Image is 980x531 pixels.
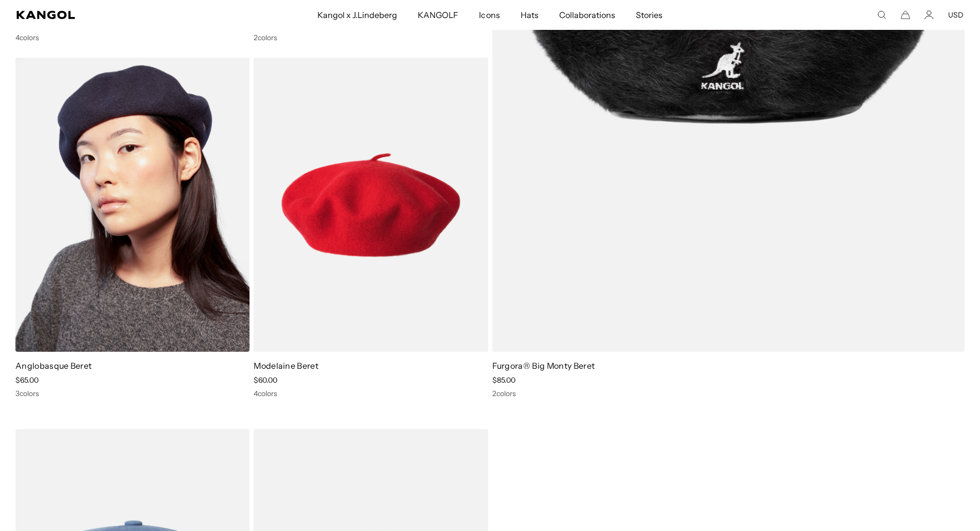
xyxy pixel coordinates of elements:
[15,389,250,398] div: 3 colors
[254,375,277,385] span: $60.00
[492,389,965,398] div: 2 colors
[16,11,210,19] a: Kangol
[15,33,250,42] div: 4 colors
[254,58,488,352] img: Modelaine Beret
[492,375,515,385] span: $85.00
[15,361,92,371] a: Anglobasque Beret
[924,10,934,20] a: Account
[254,361,318,371] a: Modelaine Beret
[492,361,595,371] a: Furgora® Big Monty Beret
[948,10,964,20] button: USD
[254,389,488,398] div: 4 colors
[15,375,39,385] span: $65.00
[254,33,488,42] div: 2 colors
[877,10,886,20] summary: Search here
[901,10,910,20] button: Cart
[15,58,250,352] img: Anglobasque Beret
